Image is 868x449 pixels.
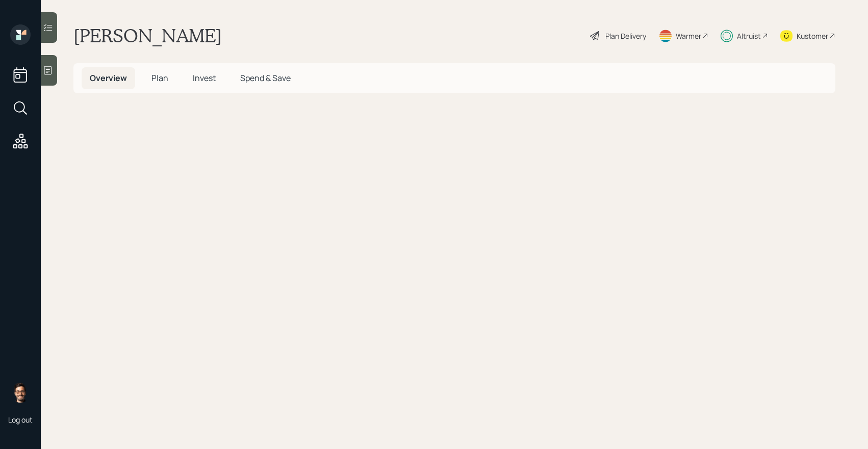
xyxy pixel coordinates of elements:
[73,24,222,47] h1: [PERSON_NAME]
[605,31,646,41] div: Plan Delivery
[737,31,761,41] div: Altruist
[151,72,168,84] span: Plan
[193,72,216,84] span: Invest
[240,72,291,84] span: Spend & Save
[10,382,31,403] img: sami-boghos-headshot.png
[90,72,127,84] span: Overview
[8,415,33,425] div: Log out
[676,31,701,41] div: Warmer
[797,31,828,41] div: Kustomer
